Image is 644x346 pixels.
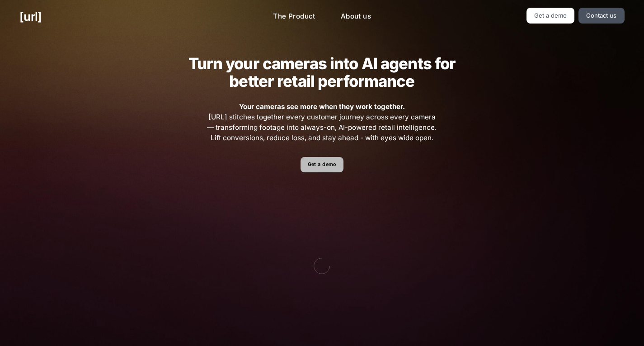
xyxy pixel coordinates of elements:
a: [URL] [19,8,42,25]
a: Get a demo [301,157,343,173]
a: About us [334,8,378,25]
span: [URL] stitches together every customer journey across every camera — transforming footage into al... [206,102,438,143]
a: The Product [266,8,323,25]
h2: Turn your cameras into AI agents for better retail performance [174,55,470,90]
strong: Your cameras see more when they work together. [239,102,405,111]
a: Get a demo [526,8,575,24]
a: Contact us [578,8,625,24]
